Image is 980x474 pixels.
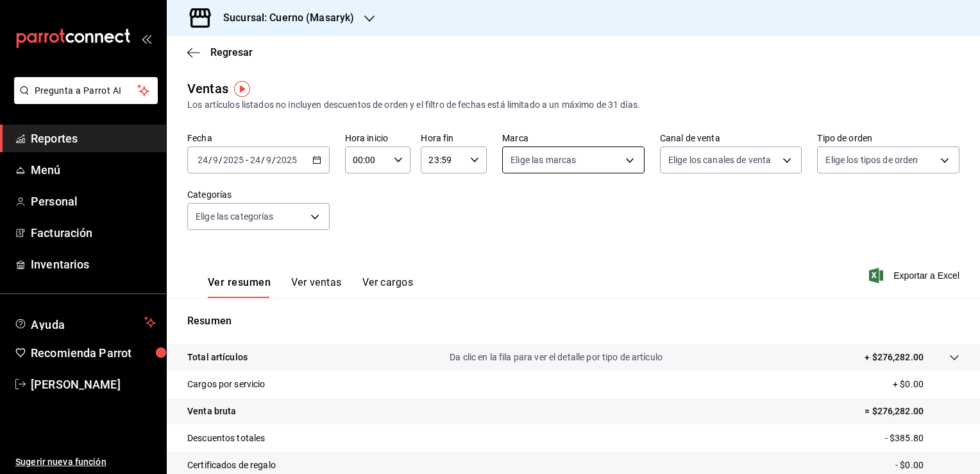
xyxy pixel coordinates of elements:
[246,155,248,165] span: -
[210,46,253,58] span: Regresar
[14,77,158,104] button: Pregunta a Parrot AI
[187,79,228,98] div: Ventas
[31,258,89,271] font: Inventarios
[272,155,276,165] span: /
[15,457,106,467] font: Sugerir nueva función
[291,276,342,298] button: Ver ventas
[362,276,414,298] button: Ver cargos
[9,93,158,107] a: Pregunta a Parrot AI
[187,459,276,472] p: Certificados de regalo
[187,432,265,445] p: Descuentos totales
[660,134,802,143] label: Canal de venta
[187,134,330,143] label: Fecha
[865,405,959,418] p: = $276,282.00
[502,134,645,143] label: Marca
[261,155,265,165] span: /
[31,132,78,145] font: Reportes
[234,81,250,97] img: Marcador de información sobre herramientas
[187,378,266,391] p: Cargos por servicio
[31,346,131,360] font: Recomienda Parrot
[450,351,663,364] p: Da clic en la fila para ver el detalle por tipo de artículo
[187,46,253,58] button: Regresar
[208,155,212,165] span: /
[885,432,959,445] p: - $385.80
[276,155,298,165] input: ----
[825,154,918,166] span: Elige los tipos de orden
[196,210,274,223] span: Elige las categorías
[208,276,413,298] div: Pestañas de navegación
[872,268,959,283] button: Exportar a Excel
[187,98,959,112] div: Los artículos listados no incluyen descuentos de orden y el filtro de fechas está limitado a un m...
[893,378,959,391] p: + $0.00
[31,195,78,208] font: Personal
[249,155,261,165] input: --
[141,33,151,44] button: open_drawer_menu
[219,155,223,165] span: /
[817,134,959,143] label: Tipo de orden
[511,154,576,166] span: Elige las marcas
[668,154,771,166] span: Elige los canales de venta
[31,378,121,391] font: [PERSON_NAME]
[31,163,61,177] font: Menú
[345,134,411,143] label: Hora inicio
[213,10,354,26] h3: Sucursal: Cuerno (Masaryk)
[421,134,487,143] label: Hora fin
[31,315,139,330] span: Ayuda
[31,226,92,240] font: Facturación
[223,155,244,165] input: ----
[197,155,208,165] input: --
[187,313,959,329] p: Resumen
[895,459,959,472] p: - $0.00
[187,405,236,418] p: Venta bruta
[865,351,924,364] p: + $276,282.00
[208,276,271,289] font: Ver resumen
[266,155,272,165] input: --
[35,84,138,98] span: Pregunta a Parrot AI
[893,270,959,281] font: Exportar a Excel
[212,155,219,165] input: --
[187,190,330,199] label: Categorías
[187,351,248,364] p: Total artículos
